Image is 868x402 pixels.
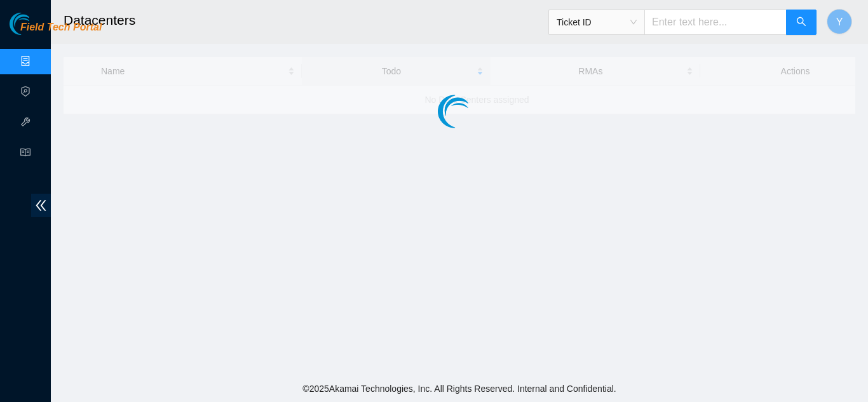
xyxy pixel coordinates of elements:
[10,23,102,39] a: Akamai TechnologiesField Tech Portal
[786,10,817,35] button: search
[10,13,64,35] img: Akamai Technologies
[644,10,787,35] input: Enter text here...
[20,22,102,34] span: Field Tech Portal
[557,13,637,32] span: Ticket ID
[796,17,806,29] span: search
[31,194,51,217] span: double-left
[827,9,852,34] button: Y
[20,142,31,167] span: read
[836,14,843,30] span: Y
[51,375,868,402] footer: © 2025 Akamai Technologies, Inc. All Rights Reserved. Internal and Confidential.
